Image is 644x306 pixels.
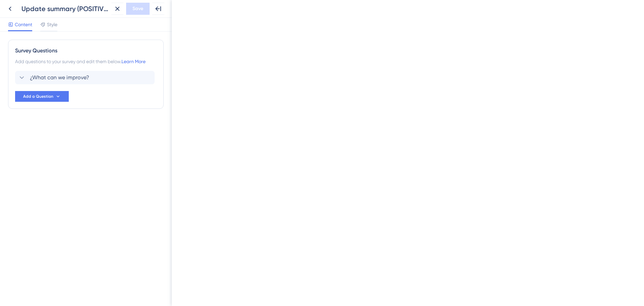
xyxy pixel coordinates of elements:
[121,59,146,64] a: Learn More
[15,47,157,55] div: Survey Questions
[15,20,32,29] span: Content
[126,3,150,15] button: Save
[15,91,69,102] button: Add a Question
[132,5,143,13] span: Save
[30,74,89,82] span: ¿What can we improve?
[47,20,57,29] span: Style
[21,4,109,13] div: Update summary (POSITIVE)
[23,94,53,99] span: Add a Question
[15,57,157,65] div: Add questions to your survey and edit them below.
